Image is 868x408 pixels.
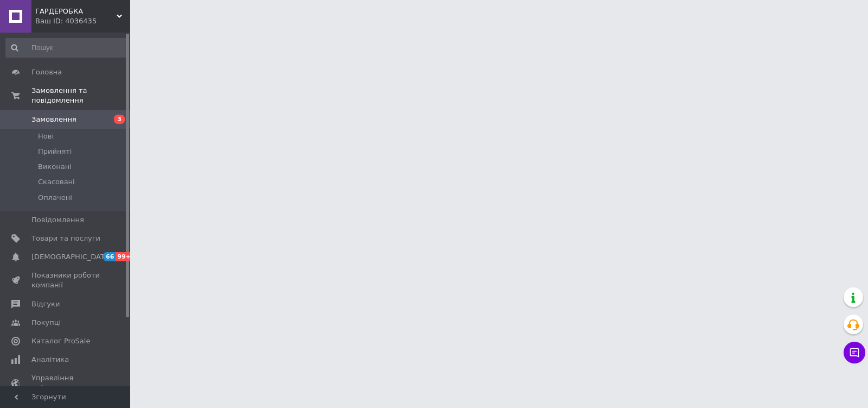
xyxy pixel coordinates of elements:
[31,67,62,77] span: Головна
[103,252,116,261] span: 66
[31,215,84,225] span: Повідомлення
[31,86,130,105] span: Замовлення та повідомлення
[38,193,72,203] span: Оплачені
[38,131,54,141] span: Нові
[31,252,112,262] span: [DEMOGRAPHIC_DATA]
[31,318,61,328] span: Покупці
[38,177,75,187] span: Скасовані
[5,38,128,58] input: Пошук
[38,147,72,156] span: Прийняті
[31,355,69,365] span: Аналітика
[31,336,90,346] span: Каталог ProSale
[35,7,117,16] span: ГАРДЕРОБКА
[31,373,100,393] span: Управління сайтом
[31,234,100,243] span: Товари та послуги
[31,299,60,309] span: Відгуки
[31,271,100,290] span: Показники роботи компанії
[31,115,76,124] span: Замовлення
[38,162,72,172] span: Виконані
[35,16,130,26] div: Ваш ID: 4036435
[116,252,133,261] span: 99+
[114,115,125,124] span: 3
[844,342,865,363] button: Чат з покупцем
